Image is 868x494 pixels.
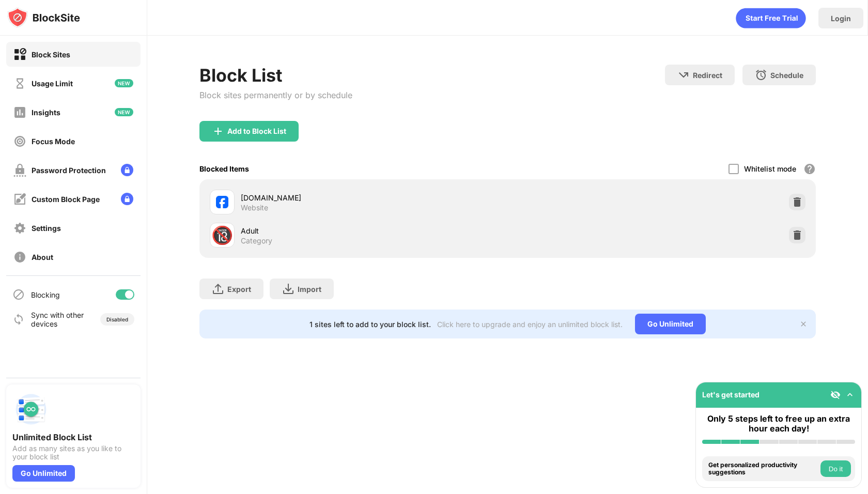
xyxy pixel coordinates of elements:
[32,108,60,117] div: Insights
[12,288,25,301] img: blocking-icon.svg
[13,193,26,206] img: customize-block-page-off.svg
[7,7,80,28] img: logo-blocksite.svg
[227,285,251,294] div: Export
[13,48,26,61] img: block-on.svg
[702,390,760,399] div: Let's get started
[13,77,26,90] img: time-usage-off.svg
[32,195,100,204] div: Custom Block Page
[437,320,623,329] div: Click here to upgrade and enjoy an unlimited block list.
[770,71,803,80] div: Schedule
[702,414,855,434] div: Only 5 steps left to free up an extra hour each day!
[32,137,75,146] div: Focus Mode
[309,320,431,329] div: 1 sites left to add to your block list.
[121,193,133,205] img: lock-menu.svg
[241,192,508,203] div: [DOMAIN_NAME]
[121,164,133,176] img: lock-menu.svg
[227,127,286,135] div: Add to Block List
[199,164,249,173] div: Blocked Items
[12,432,134,442] div: Unlimited Block List
[693,71,722,80] div: Redirect
[106,316,128,322] div: Disabled
[32,79,73,88] div: Usage Limit
[199,65,352,86] div: Block List
[298,285,321,294] div: Import
[216,196,228,208] img: favicons
[13,164,26,177] img: password-protection-off.svg
[13,251,26,264] img: about-off.svg
[241,203,268,212] div: Website
[241,225,508,236] div: Adult
[115,108,133,116] img: new-icon.svg
[799,320,808,328] img: x-button.svg
[12,391,50,428] img: push-block-list.svg
[12,465,75,482] div: Go Unlimited
[211,225,233,246] div: 🔞
[708,461,818,476] div: Get personalized productivity suggestions
[736,8,806,28] div: animation
[32,166,106,175] div: Password Protection
[744,164,796,173] div: Whitelist mode
[31,311,84,328] div: Sync with other devices
[13,135,26,148] img: focus-off.svg
[13,106,26,119] img: insights-off.svg
[32,253,53,261] div: About
[635,314,706,334] div: Go Unlimited
[115,79,133,87] img: new-icon.svg
[820,460,851,477] button: Do it
[199,90,352,100] div: Block sites permanently or by schedule
[13,222,26,235] img: settings-off.svg
[241,236,272,245] div: Category
[831,14,851,23] div: Login
[32,224,61,233] div: Settings
[12,313,25,326] img: sync-icon.svg
[845,390,855,400] img: omni-setup-toggle.svg
[12,444,134,461] div: Add as many sites as you like to your block list
[32,50,70,59] div: Block Sites
[830,390,841,400] img: eye-not-visible.svg
[31,290,60,299] div: Blocking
